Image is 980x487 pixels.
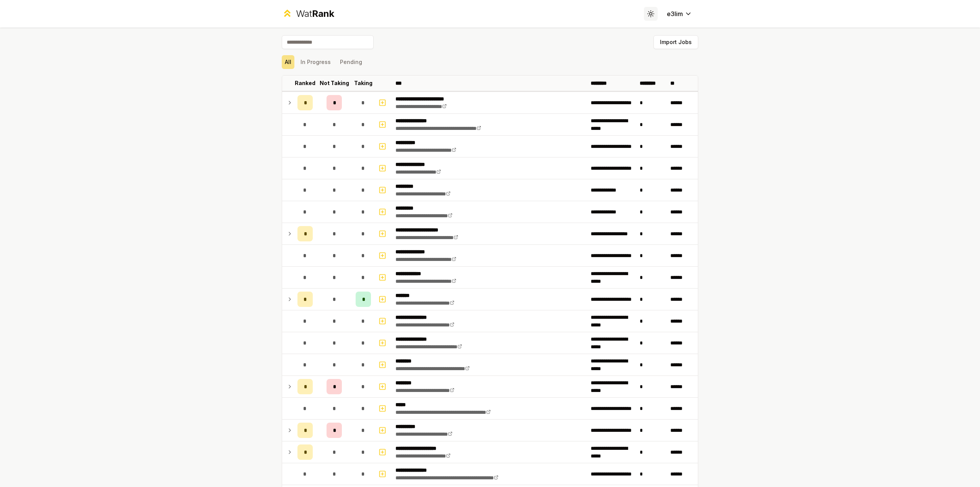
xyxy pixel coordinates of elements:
button: All [282,55,294,69]
p: Not Taking [320,79,349,87]
div: Wat [296,8,334,20]
p: Ranked [295,79,315,87]
a: WatRank [282,8,334,20]
p: Taking [354,79,372,87]
button: In Progress [297,55,334,69]
span: e3lim [667,9,683,18]
button: Pending [337,55,365,69]
button: Import Jobs [653,35,698,49]
button: e3lim [661,7,698,21]
span: Rank [312,8,334,19]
